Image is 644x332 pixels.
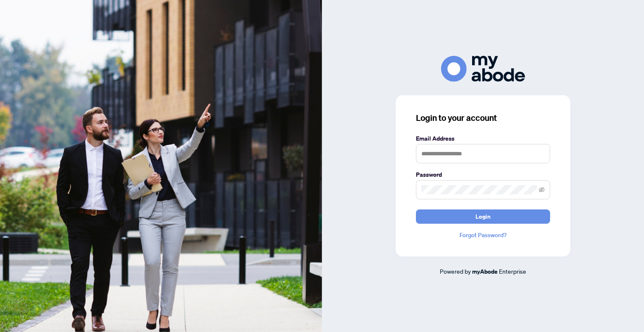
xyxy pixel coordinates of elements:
button: Login [416,209,550,224]
label: Email Address [416,134,550,143]
span: Enterprise [499,267,526,275]
a: myAbode [472,267,498,276]
h3: Login to your account [416,112,550,124]
img: ma-logo [441,56,525,81]
span: Powered by [440,267,471,275]
span: Login [475,210,491,223]
span: eye-invisible [539,187,545,193]
label: Password [416,170,550,179]
a: Forgot Password? [416,230,550,240]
